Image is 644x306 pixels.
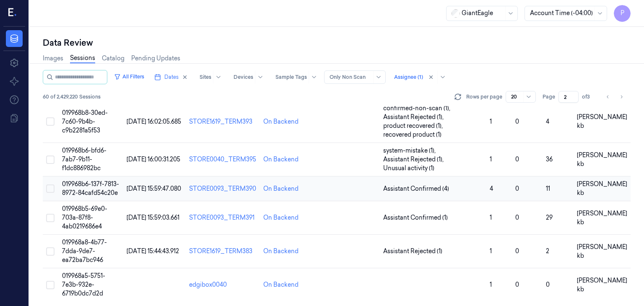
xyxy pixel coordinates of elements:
span: [DATE] 15:44:43.912 [127,247,179,255]
span: Assistant Rejected (1) , [383,113,445,122]
span: 1 [490,118,492,125]
button: Dates [151,70,191,84]
span: of 3 [582,93,595,101]
span: [DATE] 16:02:05.685 [127,118,181,125]
button: Select row [46,117,55,126]
span: 019968a5-5751-7e3b-932e-6719b0dc7d2d [62,272,105,297]
button: All Filters [111,70,148,83]
span: Assistant Rejected (1) [383,247,442,256]
a: Catalog [102,54,125,63]
span: Dates [164,73,179,81]
span: [PERSON_NAME] kb [577,243,627,259]
button: Select row [46,184,55,193]
div: STORE0093_TERM390 [189,184,257,193]
span: 36 [546,156,553,163]
span: confirmed-non-scan (1) , [383,104,452,113]
span: Unusual activity (1) [383,164,434,173]
nav: pagination [602,91,627,103]
span: 0 [515,185,519,192]
span: [PERSON_NAME] kb [577,151,627,168]
span: 019968b6-bfd6-7ab7-9b11-f1dc886982bc [62,147,106,172]
span: Assistant Rejected (1) , [383,155,445,164]
span: 11 [546,185,550,192]
p: Rows per page [466,93,502,101]
div: Data Review [43,37,631,49]
span: 0 [515,247,519,255]
span: Assistant Confirmed (4) [383,184,449,193]
div: On Backend [263,247,299,256]
span: 1 [490,281,492,288]
span: recovered product (1) [383,130,441,139]
span: [PERSON_NAME] kb [577,277,627,293]
span: 60 of 2,429,220 Sessions [43,93,101,101]
span: 1 [490,156,492,163]
span: 29 [546,214,553,221]
span: 019968b8-30ed-7c60-9b4b-c9b2281a5f53 [62,109,108,134]
span: 0 [546,281,550,288]
span: [DATE] 15:59:47.080 [127,185,181,192]
span: [PERSON_NAME] kb [577,210,627,226]
span: Page [543,93,555,101]
div: On Backend [263,213,299,222]
a: Pending Updates [131,54,180,63]
span: [PERSON_NAME] kb [577,113,627,130]
span: 1 [490,214,492,221]
div: STORE1619_TERM383 [189,247,257,256]
span: Assistant Confirmed (1) [383,213,448,222]
span: system-mistake (1) , [383,146,437,155]
span: [DATE] 15:59:03.661 [127,214,179,221]
span: 4 [490,185,493,192]
span: 019968b5-69e0-703a-87f8-4ab0219686e4 [62,205,107,230]
button: Go to previous page [602,91,614,103]
div: On Backend [263,184,299,193]
div: On Backend [263,117,299,126]
span: 0 [515,214,519,221]
div: edgibox0040 [189,280,257,289]
span: product recovered (1) , [383,122,444,130]
div: STORE0040_TERM395 [189,155,257,164]
button: Select row [46,214,55,222]
div: STORE1619_TERM393 [189,117,257,126]
button: P [614,5,631,22]
button: Select row [46,156,55,164]
span: [DATE] 16:00:31.205 [127,156,180,163]
div: On Backend [263,280,299,289]
button: Select row [46,281,55,289]
span: 019968a8-4b77-7dda-9de7-ea72ba7bc946 [62,239,107,264]
span: 2 [546,247,549,255]
a: Sessions [70,54,95,63]
span: 019968b6-137f-7813-8972-84cafd54c20e [62,180,119,197]
span: [PERSON_NAME] kb [577,180,627,197]
button: Select row [46,247,55,256]
button: Go to next page [615,91,627,103]
span: 4 [546,118,549,125]
div: STORE0093_TERM391 [189,213,257,222]
span: 0 [515,281,519,288]
span: 0 [515,118,519,125]
a: Images [43,54,63,63]
div: On Backend [263,155,299,164]
span: 1 [490,247,492,255]
span: 0 [515,156,519,163]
